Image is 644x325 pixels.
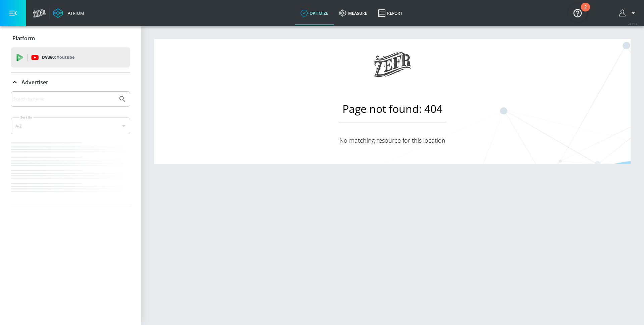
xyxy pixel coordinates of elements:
div: Atrium [65,10,84,16]
p: Platform [12,35,35,42]
h1: Page not found: 404 [339,101,446,123]
p: Advertiser [21,79,48,86]
a: Atrium [53,8,84,18]
span: v 4.25.4 [628,22,637,26]
div: Advertiser [11,91,130,205]
p: No matching resource for this location [339,136,446,144]
div: Advertiser [11,73,130,92]
div: A-Z [11,118,130,134]
div: Platform [11,29,130,48]
nav: list of Advertiser [11,140,130,205]
a: Report [373,1,408,25]
div: 2 [584,7,587,16]
button: Open Resource Center, 2 new notifications [568,3,587,22]
a: optimize [295,1,334,25]
label: Sort By [19,115,34,120]
a: measure [334,1,373,25]
div: DV360: Youtube [11,47,130,67]
p: Youtube [57,54,74,61]
input: Search by name [13,95,115,103]
p: DV360: [42,54,74,61]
